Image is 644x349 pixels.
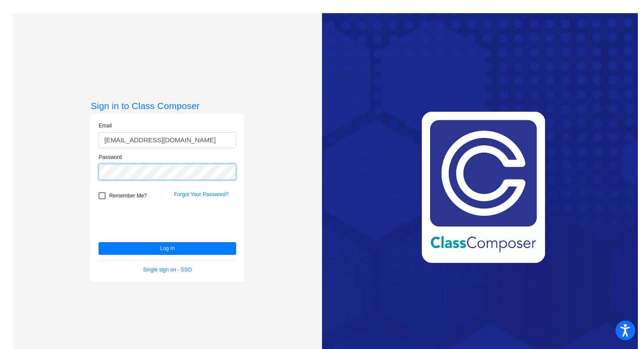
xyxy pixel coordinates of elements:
[99,122,112,130] label: Email
[109,190,147,201] span: Remember Me?
[99,153,122,161] label: Password
[99,204,232,238] iframe: reCAPTCHA
[143,267,192,273] a: Single sign on - SSO
[99,242,236,255] button: Log In
[91,100,244,111] h3: Sign in to Class Composer
[174,191,229,197] a: Forgot Your Password?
